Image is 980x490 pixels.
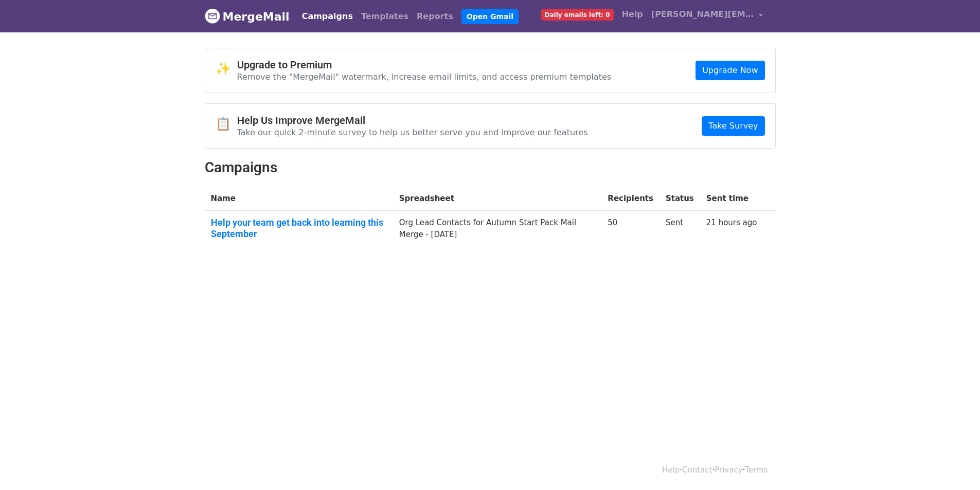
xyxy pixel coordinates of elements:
[237,127,588,138] p: Take our quick 2-minute survey to help us better serve you and improve our features
[205,187,393,211] th: Name
[702,116,764,136] a: Take Survey
[205,8,220,24] img: MergeMail logo
[682,465,712,475] a: Contact
[237,114,588,126] h4: Help Us Improve MergeMail
[706,218,757,227] a: 21 hours ago
[651,8,754,21] span: [PERSON_NAME][EMAIL_ADDRESS][DOMAIN_NAME]
[205,159,776,176] h2: Campaigns
[237,59,612,71] h4: Upgrade to Premium
[660,187,700,211] th: Status
[205,6,290,27] a: MergeMail
[216,117,237,132] span: 📋
[211,217,387,239] a: Help your team get back into learning this September
[537,4,618,25] a: Daily emails left: 0
[715,465,742,475] a: Privacy
[298,6,357,27] a: Campaigns
[216,61,237,76] span: ✨
[618,4,647,25] a: Help
[601,187,660,211] th: Recipients
[745,465,768,475] a: Terms
[647,4,768,28] a: [PERSON_NAME][EMAIL_ADDRESS][DOMAIN_NAME]
[662,465,680,475] a: Help
[660,211,700,250] td: Sent
[237,71,612,82] p: Remove the "MergeMail" watermark, increase email limits, and access premium templates
[393,211,602,250] td: Org Lead Contacts for Autumn Start Pack Mail Merge - [DATE]
[413,6,457,27] a: Reports
[357,6,413,27] a: Templates
[700,187,763,211] th: Sent time
[601,211,660,250] td: 50
[541,9,614,21] span: Daily emails left: 0
[461,9,519,24] a: Open Gmail
[393,187,602,211] th: Spreadsheet
[696,61,764,80] a: Upgrade Now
